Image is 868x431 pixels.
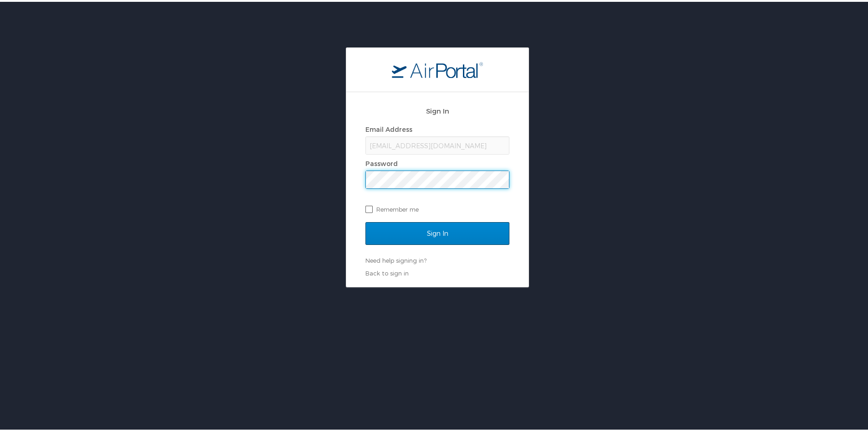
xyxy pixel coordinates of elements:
a: Need help signing in? [365,255,426,262]
img: logo [392,60,483,76]
input: Sign In [365,220,509,243]
label: Email Address [365,124,412,131]
a: Back to sign in [365,268,409,275]
label: Password [365,158,398,166]
h2: Sign In [365,104,509,114]
label: Remember me [365,201,509,214]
